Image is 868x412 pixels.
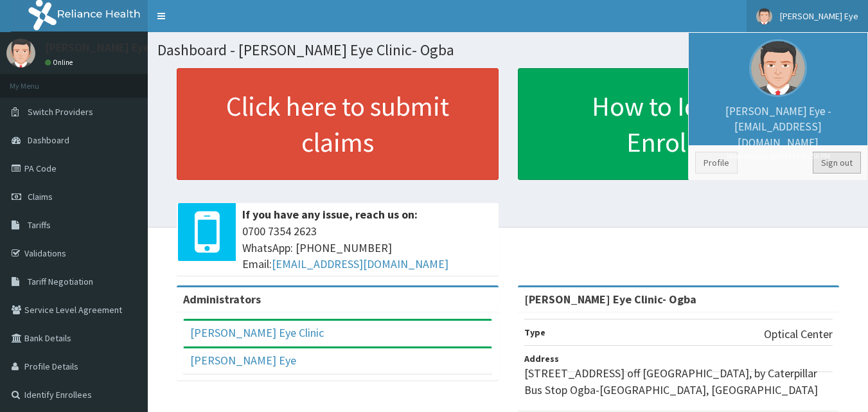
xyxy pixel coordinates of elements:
[183,292,261,307] b: Administrators
[177,68,499,180] a: Click here to submit claims
[764,326,833,343] p: Optical Center
[695,103,861,161] p: [PERSON_NAME] Eye - [EMAIL_ADDRESS][DOMAIN_NAME]
[242,207,418,222] b: If you have any issue, reach us on:
[524,353,559,364] b: Address
[157,42,858,58] h1: Dashboard - [PERSON_NAME] Eye Clinic- Ogba
[749,39,807,97] img: User Image
[813,152,861,174] a: Sign out
[45,58,76,67] a: Online
[190,325,324,340] a: [PERSON_NAME] Eye Clinic
[272,256,448,271] a: [EMAIL_ADDRESS][DOMAIN_NAME]
[190,353,296,368] a: [PERSON_NAME] Eye
[28,276,93,287] span: Tariff Negotiation
[695,152,738,174] a: Profile
[28,191,53,202] span: Claims
[28,106,93,118] span: Switch Providers
[518,68,840,180] a: How to Identify Enrollees
[524,365,833,398] p: [STREET_ADDRESS] off [GEOGRAPHIC_DATA], by Caterpillar Bus Stop Ogba-[GEOGRAPHIC_DATA], [GEOGRAPH...
[28,219,51,231] span: Tariffs
[6,39,35,67] img: User Image
[695,150,861,161] small: Member since [DATE] 3:41:56 PM
[780,10,858,22] span: [PERSON_NAME] Eye
[28,134,69,146] span: Dashboard
[756,8,772,24] img: User Image
[524,327,545,338] b: Type
[45,42,150,53] p: [PERSON_NAME] Eye
[242,223,492,273] span: 0700 7354 2623 WhatsApp: [PHONE_NUMBER] Email:
[524,292,696,307] strong: [PERSON_NAME] Eye Clinic- Ogba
